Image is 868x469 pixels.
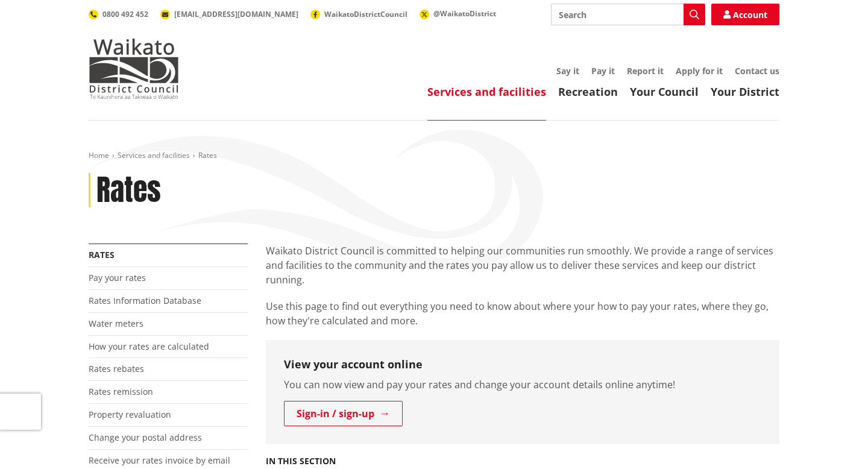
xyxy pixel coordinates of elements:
[266,244,779,287] p: Waikato District Council is committed to helping our communities run smoothly. We provide a range...
[558,84,618,99] a: Recreation
[96,173,161,208] h1: Rates
[89,455,230,466] a: Receive your rates invoice by email
[266,299,779,328] p: Use this page to find out everything you need to know about where your how to pay your rates, whe...
[160,9,298,19] a: [EMAIL_ADDRESS][DOMAIN_NAME]
[89,363,144,374] a: Rates rebates
[89,249,115,260] a: Rates
[89,151,779,161] nav: breadcrumb
[630,84,699,99] a: Your Council
[427,84,546,99] a: Services and facilities
[284,358,761,371] h3: View your account online
[284,401,403,426] a: Sign-in / sign-up
[627,65,664,77] a: Report it
[310,9,407,19] a: WaikatoDistrictCouncil
[676,65,723,77] a: Apply for it
[324,9,407,19] span: WaikatoDistrictCouncil
[102,9,148,19] span: 0800 492 452
[591,65,615,77] a: Pay it
[284,377,761,392] p: You can now view and pay your rates and change your account details online anytime!
[118,150,190,160] a: Services and facilities
[198,150,217,160] span: Rates
[89,295,201,306] a: Rates Information Database
[89,409,171,420] a: Property revaluation
[89,386,153,397] a: Rates remission
[711,84,779,99] a: Your District
[551,4,705,25] input: Search input
[89,341,209,352] a: How your rates are calculated
[556,65,579,77] a: Say it
[735,65,779,77] a: Contact us
[89,318,143,329] a: Water meters
[711,4,779,25] a: Account
[89,150,109,160] a: Home
[89,9,148,19] a: 0800 492 452
[89,272,146,283] a: Pay your rates
[266,456,336,467] h5: In this section
[89,39,179,99] img: Waikato District Council - Te Kaunihera aa Takiwaa o Waikato
[89,432,202,443] a: Change your postal address
[420,8,496,19] a: @WaikatoDistrict
[174,9,298,19] span: [EMAIL_ADDRESS][DOMAIN_NAME]
[433,8,496,19] span: @WaikatoDistrict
